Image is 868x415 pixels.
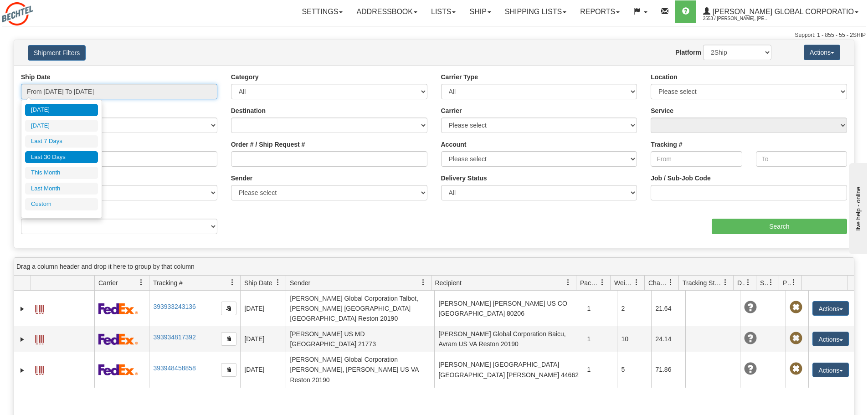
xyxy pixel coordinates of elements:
a: 393948458858 [153,364,195,372]
label: Ship Date [21,72,51,82]
a: Tracking # filter column settings [225,275,240,290]
a: Expand [18,304,27,313]
li: Custom [25,198,98,210]
span: Weight [614,278,633,287]
span: Unknown [744,332,757,345]
span: Delivery Status [737,278,745,287]
span: Unknown [744,301,757,314]
a: Charge filter column settings [663,275,678,290]
a: Label [35,362,44,376]
td: 1 [583,291,617,326]
span: Tracking # [153,278,183,287]
label: Destination [231,106,266,115]
td: 21.64 [651,291,685,326]
img: 2 - FedEx Express® [98,333,138,345]
td: 71.86 [651,352,685,387]
input: From [651,151,742,167]
img: 2 - FedEx Express® [98,364,138,375]
label: Sender [231,174,252,183]
button: Actions [804,45,840,60]
label: Category [231,72,259,82]
div: Support: 1 - 855 - 55 - 2SHIP [2,31,866,39]
td: [PERSON_NAME] [GEOGRAPHIC_DATA] [GEOGRAPHIC_DATA] [PERSON_NAME] 44662 [434,352,583,387]
button: Copy to clipboard [221,302,236,315]
td: [PERSON_NAME] Global Corporation Talbot, [PERSON_NAME] [GEOGRAPHIC_DATA] [GEOGRAPHIC_DATA] Reston... [286,291,434,326]
span: [PERSON_NAME] Global Corporatio [710,8,854,15]
td: [DATE] [240,326,286,352]
span: Pickup Not Assigned [790,301,802,314]
button: Actions [812,363,849,377]
label: Location [651,72,677,82]
li: Last Month [25,183,98,195]
a: Shipment Issues filter column settings [763,275,779,290]
td: [PERSON_NAME] [PERSON_NAME] US CO [GEOGRAPHIC_DATA] 80206 [434,291,583,326]
iframe: chat widget [847,161,867,254]
span: Packages [580,278,599,287]
a: Reports [573,0,627,23]
a: Shipping lists [498,0,573,23]
label: Platform [675,48,701,57]
a: Weight filter column settings [629,275,644,290]
span: Pickup Not Assigned [790,363,802,375]
a: Packages filter column settings [595,275,610,290]
button: Copy to clipboard [221,363,236,377]
label: Order # / Ship Request # [231,140,305,149]
span: Ship Date [244,278,272,287]
td: 1 [583,326,617,352]
a: Lists [424,0,462,23]
span: Recipient [435,278,462,287]
label: Delivery Status [441,174,487,183]
li: [DATE] [25,104,98,116]
a: [PERSON_NAME] Global Corporatio 2553 / [PERSON_NAME], [PERSON_NAME] [696,0,865,23]
a: Label [35,331,44,346]
label: Carrier [441,106,462,115]
li: Last 30 Days [25,151,98,164]
a: Settings [295,0,349,23]
td: 5 [617,352,651,387]
span: Unknown [744,363,757,375]
input: To [756,151,847,167]
span: Charge [648,278,668,287]
a: Addressbook [349,0,424,23]
div: grid grouping header [14,258,854,276]
button: Actions [812,332,849,346]
a: Ship Date filter column settings [270,275,286,290]
span: Carrier [98,278,118,287]
a: Pickup Status filter column settings [786,275,801,290]
label: Carrier Type [441,72,478,82]
label: Service [651,106,673,115]
li: Last 7 Days [25,135,98,148]
button: Shipment Filters [28,45,86,61]
label: Tracking # [651,140,682,149]
td: 24.14 [651,326,685,352]
td: 10 [617,326,651,352]
li: [DATE] [25,120,98,132]
span: Shipment Issues [760,278,768,287]
label: Account [441,140,467,149]
div: live help - online [7,8,84,15]
td: [PERSON_NAME] Global Corporation [PERSON_NAME], [PERSON_NAME] US VA Reston 20190 [286,352,434,387]
a: Expand [18,335,27,344]
a: Recipient filter column settings [560,275,576,290]
td: 1 [583,352,617,387]
span: Pickup Status [783,278,791,287]
input: Search [712,219,847,234]
td: [DATE] [240,291,286,326]
label: Job / Sub-Job Code [651,174,710,183]
a: Ship [462,0,498,23]
li: This Month [25,167,98,179]
a: Label [35,301,44,315]
a: Carrier filter column settings [134,275,149,290]
td: [PERSON_NAME] US MD [GEOGRAPHIC_DATA] 21773 [286,326,434,352]
img: logo2553.jpg [2,2,33,26]
a: Delivery Status filter column settings [740,275,756,290]
a: 393933243136 [153,303,195,310]
span: Pickup Not Assigned [790,332,802,345]
a: Tracking Status filter column settings [718,275,733,290]
button: Copy to clipboard [221,332,236,346]
td: [DATE] [240,352,286,387]
a: 393934817392 [153,333,195,341]
span: Sender [290,278,310,287]
a: Expand [18,366,27,375]
a: Sender filter column settings [416,275,431,290]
